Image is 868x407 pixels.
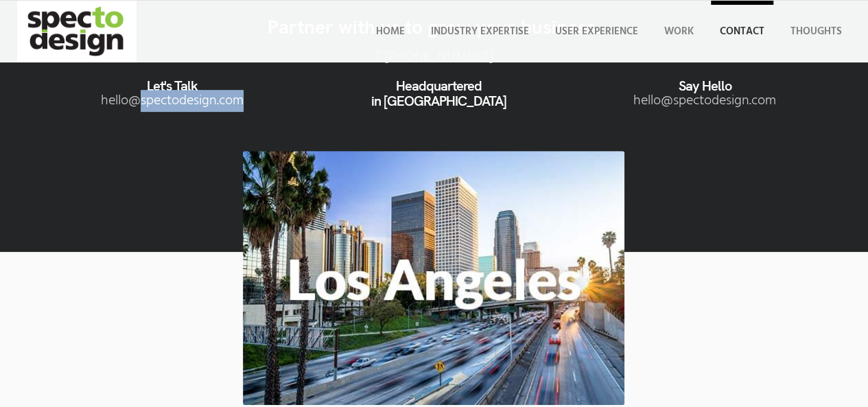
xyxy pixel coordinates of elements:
[655,1,703,62] a: Work
[367,1,414,62] a: Home
[101,90,244,112] a: moc.ngisedotceps@olleh
[664,23,694,40] span: Work
[720,23,764,40] span: Contact
[34,49,834,65] p: T ‪[PHONE_NUMBER]‬
[711,1,773,62] a: Contact
[422,1,538,62] a: Industry Expertise
[555,23,638,40] span: User Experience
[782,1,851,62] a: Thoughts
[17,1,137,62] img: specto-logo-2020
[431,23,529,40] span: Industry Expertise
[243,151,624,405] img: los-angeles-downtown-skyline
[790,23,842,40] span: Thoughts
[572,78,838,93] h6: Say Hello
[39,78,305,93] h6: Let's Talk
[633,90,776,112] a: moc.ngisedotceps@olleh
[376,23,405,40] span: Home
[546,1,647,62] a: User Experience
[305,78,572,108] h6: Headquartered in [GEOGRAPHIC_DATA]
